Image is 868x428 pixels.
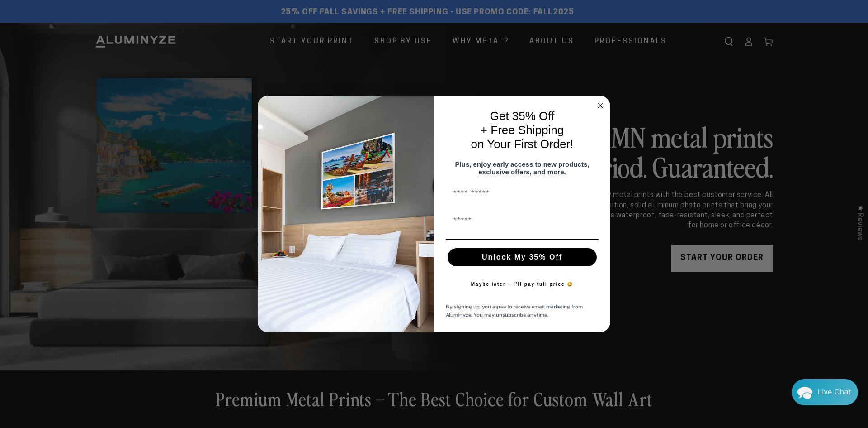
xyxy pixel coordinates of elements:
[481,123,564,137] span: + Free Shipping
[471,137,574,151] span: on Your First Order!
[455,160,590,176] span: Plus, enjoy early access to new products, exclusive offers, and more.
[490,109,555,123] span: Get 35% Off
[818,379,851,405] div: Contact Us Directly
[446,239,599,240] img: underline
[446,303,583,319] span: By signing up, you agree to receive email marketing from Aluminyze. You may unsubscribe anytime.
[595,100,606,111] button: Close dialog
[792,379,858,405] div: Chat widget toggle
[448,248,597,266] button: Unlock My 35% Off
[467,275,578,293] button: Maybe later – I’ll pay full price 😅
[258,96,434,333] img: 728e4f65-7e6c-44e2-b7d1-0292a396982f.jpeg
